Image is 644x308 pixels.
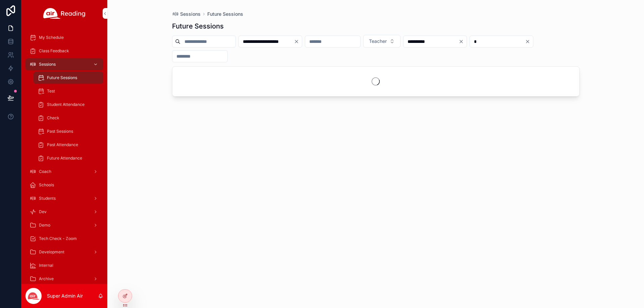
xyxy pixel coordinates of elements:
[39,209,47,214] span: Dev
[34,125,103,137] a: Past Sessions
[34,112,103,124] a: Check
[39,249,64,255] span: Development
[47,102,85,107] span: Student Attendance
[47,156,82,161] span: Future Attendance
[39,236,77,241] span: Tech Check - Zoom
[47,293,83,299] p: Super Admin Air
[25,166,103,178] a: Coach
[47,75,77,80] span: Future Sessions
[25,32,103,44] a: My Schedule
[39,196,56,201] span: Students
[43,8,86,19] img: App logo
[34,139,103,151] a: Past Attendance
[459,39,467,44] button: Clear
[172,11,201,17] a: Sessions
[39,48,69,54] span: Class Feedback
[34,72,103,84] a: Future Sessions
[25,179,103,191] a: Schools
[39,182,54,188] span: Schools
[34,85,103,97] a: Test
[47,142,78,147] span: Past Attendance
[34,99,103,111] a: Student Attendance
[180,11,201,17] span: Sessions
[47,88,55,94] span: Test
[25,246,103,258] a: Development
[47,129,73,134] span: Past Sessions
[25,273,103,285] a: Archive
[25,259,103,271] a: Internal
[39,62,56,67] span: Sessions
[25,219,103,231] a: Demo
[369,38,387,45] span: Teacher
[25,233,103,245] a: Tech Check - Zoom
[294,39,302,44] button: Clear
[363,35,400,48] button: Select Button
[39,223,50,228] span: Demo
[39,263,53,268] span: Internal
[207,11,243,17] a: Future Sessions
[172,21,224,31] h1: Future Sessions
[39,169,51,174] span: Coach
[25,192,103,204] a: Students
[25,58,103,70] a: Sessions
[25,45,103,57] a: Class Feedback
[47,115,59,121] span: Check
[39,276,54,282] span: Archive
[34,152,103,164] a: Future Attendance
[39,35,64,40] span: My Schedule
[25,206,103,218] a: Dev
[525,39,533,44] button: Clear
[21,27,107,284] div: scrollable content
